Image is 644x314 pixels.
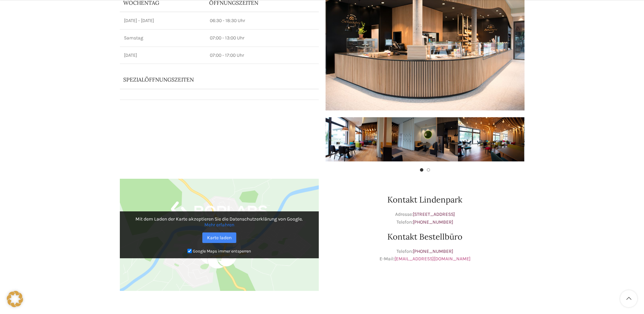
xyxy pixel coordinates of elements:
p: Spezialöffnungszeiten [123,76,296,83]
p: [DATE] [124,52,202,59]
p: [DATE] - [DATE] [124,17,202,24]
img: 003-e1571984124433 [326,117,392,161]
a: [STREET_ADDRESS] [413,211,455,217]
input: Google Maps immer entsperren [187,249,192,253]
p: Adresse: Telefon: [326,211,525,226]
div: 3 / 4 [458,117,524,161]
img: Google Maps [120,179,319,291]
small: Google Maps immer entsperren [193,249,251,254]
div: 2 / 4 [392,117,458,161]
p: 07:00 - 17:00 Uhr [210,52,314,59]
p: 07:00 - 13:00 Uhr [210,35,314,41]
div: 4 / 4 [524,117,590,161]
p: Samstag [124,35,202,41]
img: 006-e1571983941404 [458,117,524,161]
a: Mehr erfahren [204,222,234,228]
p: Telefon: E-Mail: [326,248,525,263]
li: Go to slide 2 [427,168,430,172]
h2: Kontakt Bestellbüro [326,233,525,241]
p: Mit dem Laden der Karte akzeptieren Sie die Datenschutzerklärung von Google. [125,216,314,228]
h2: Kontakt Lindenpark [326,196,525,204]
a: Scroll to top button [620,290,637,307]
img: 002-1-e1571984059720 [392,117,458,161]
a: [EMAIL_ADDRESS][DOMAIN_NAME] [394,256,471,262]
div: 1 / 4 [326,117,392,161]
li: Go to slide 1 [420,168,423,172]
a: [PHONE_NUMBER] [413,248,453,254]
a: Karte laden [202,232,236,243]
a: [PHONE_NUMBER] [413,219,453,225]
p: 06:30 - 18:30 Uhr [210,17,314,24]
img: 016-e1571924866289 [524,117,590,161]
